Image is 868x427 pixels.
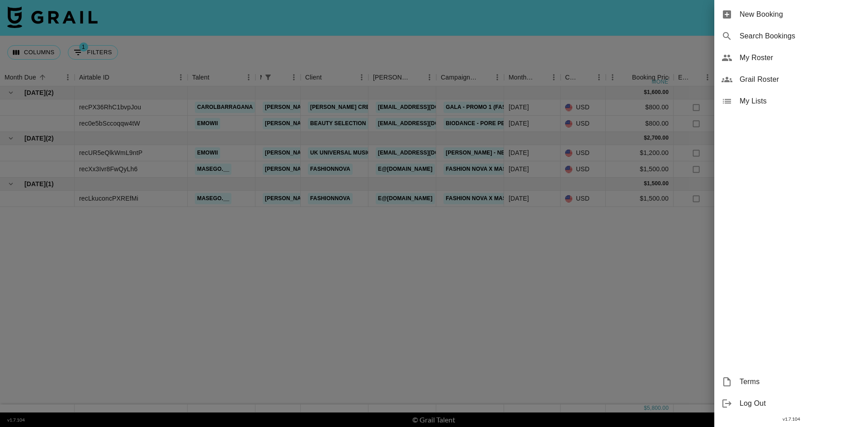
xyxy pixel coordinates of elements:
span: Search Bookings [740,31,861,42]
span: New Booking [740,9,861,20]
div: My Lists [714,90,868,112]
span: My Roster [740,52,861,63]
div: Terms [714,371,868,393]
div: Log Out [714,393,868,414]
span: Terms [740,376,861,387]
span: My Lists [740,96,861,107]
div: My Roster [714,47,868,69]
div: Search Bookings [714,25,868,47]
span: Log Out [740,398,861,409]
div: v 1.7.104 [714,414,868,424]
div: New Booking [714,4,868,25]
div: Grail Roster [714,69,868,90]
span: Grail Roster [740,74,861,85]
